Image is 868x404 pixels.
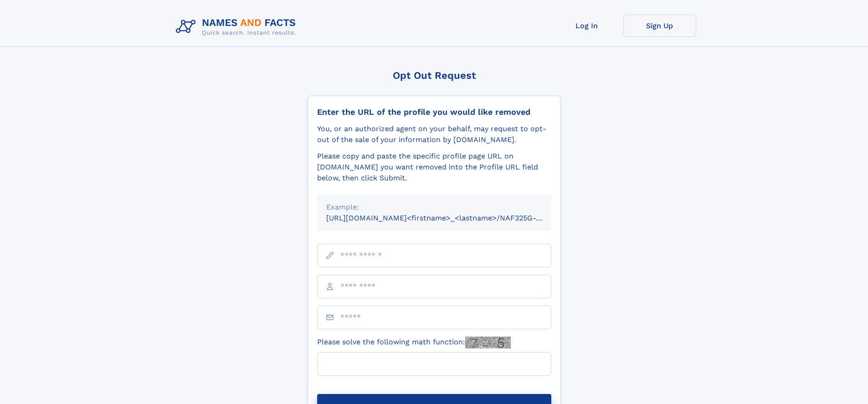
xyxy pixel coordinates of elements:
[317,107,551,117] div: Enter the URL of the profile you would like removed
[172,15,303,39] img: Logo Names and Facts
[317,123,551,145] div: You, or an authorized agent on your behalf, may request to opt-out of the sale of your informatio...
[326,202,542,213] div: Example:
[550,15,623,37] a: Log In
[317,337,511,348] label: Please solve the following math function:
[623,15,696,37] a: Sign Up
[326,214,569,222] small: [URL][DOMAIN_NAME]<firstname>_<lastname>/NAF325G-xxxxxxxx
[317,151,551,184] div: Please copy and paste the specific profile page URL on [DOMAIN_NAME] you want removed into the Pr...
[308,70,561,81] div: Opt Out Request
